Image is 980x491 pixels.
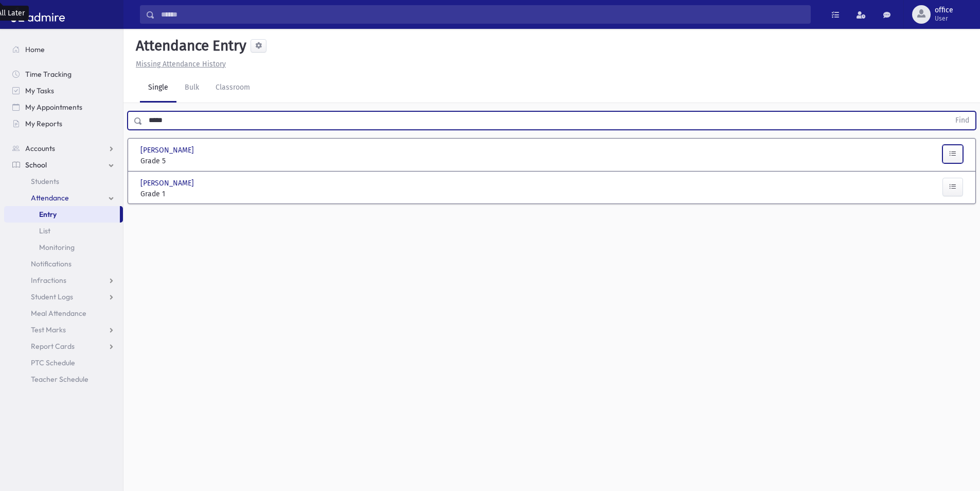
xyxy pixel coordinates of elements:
[4,371,123,387] a: Teacher Schedule
[207,74,258,103] a: Classroom
[140,74,176,103] a: Single
[4,338,123,354] a: Report Cards
[4,99,123,115] a: My Appointments
[4,305,123,321] a: Meal Attendance
[155,5,810,24] input: Search
[8,4,67,25] img: AdmirePro
[132,37,246,55] h5: Attendance Entry
[4,82,123,99] a: My Tasks
[39,243,75,252] span: Monitoring
[25,45,45,54] span: Home
[25,86,54,95] span: My Tasks
[31,342,75,351] span: Report Cards
[25,160,47,170] span: School
[4,321,123,338] a: Test Marks
[25,103,82,112] span: My Appointments
[4,157,123,173] a: School
[132,60,226,69] a: Missing Attendance History
[136,60,226,69] u: Missing Attendance History
[31,292,73,301] span: Student Logs
[176,74,207,103] a: Bulk
[31,358,75,367] span: PTC Schedule
[31,276,66,285] span: Infractions
[935,6,953,14] span: office
[140,145,196,156] span: [PERSON_NAME]
[31,375,88,384] span: Teacher Schedule
[31,193,69,202] span: Attendance
[4,354,123,371] a: PTC Schedule
[4,223,123,239] a: List
[140,156,269,166] span: Grade 5
[39,210,57,219] span: Entry
[4,289,123,305] a: Student Logs
[31,309,86,318] span: Meal Attendance
[25,70,72,79] span: Time Tracking
[935,14,953,23] span: User
[4,272,123,289] a: Infractions
[25,119,62,128] span: My Reports
[949,112,975,129] button: Find
[4,256,123,272] a: Notifications
[4,206,120,223] a: Entry
[4,190,123,206] a: Attendance
[4,41,123,58] a: Home
[4,239,123,256] a: Monitoring
[4,173,123,190] a: Students
[39,226,50,235] span: List
[31,259,72,268] span: Notifications
[140,189,269,199] span: Grade 1
[4,140,123,157] a: Accounts
[4,66,123,82] a: Time Tracking
[140,178,196,189] span: [PERSON_NAME]
[4,115,123,132] a: My Reports
[31,177,59,186] span: Students
[25,144,55,153] span: Accounts
[31,325,66,334] span: Test Marks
